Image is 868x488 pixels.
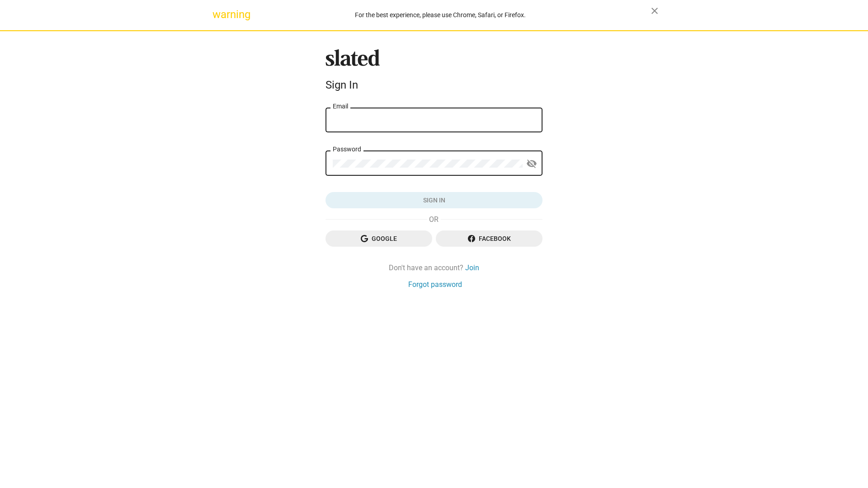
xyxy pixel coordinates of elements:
[523,155,541,173] button: Show password
[333,230,425,247] span: Google
[325,49,542,95] sl-branding: Sign In
[436,230,542,247] button: Facebook
[526,157,537,171] mat-icon: visibility_off
[408,280,462,289] a: Forgot password
[325,230,432,247] button: Google
[212,9,223,20] mat-icon: warning
[325,79,542,91] div: Sign In
[649,5,660,16] mat-icon: close
[465,263,479,272] a: Join
[230,9,651,21] div: For the best experience, please use Chrome, Safari, or Firefox.
[325,263,542,272] div: Don't have an account?
[443,230,535,247] span: Facebook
